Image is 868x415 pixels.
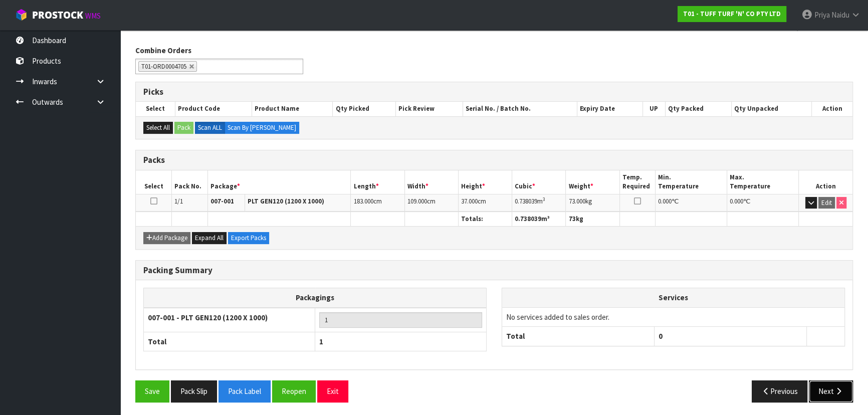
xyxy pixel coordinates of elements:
[85,11,101,21] small: WMS
[195,234,224,242] span: Expand All
[210,197,234,205] strong: 007-001
[248,197,324,205] strong: PLT GEN120 (1200 X 1000)
[171,380,217,402] button: Pack Slip
[319,337,323,346] span: 1
[351,194,404,212] td: cm
[144,288,487,308] th: Packagings
[658,197,672,205] span: 0.000
[317,380,348,402] button: Exit
[135,380,169,402] button: Save
[809,380,853,402] button: Next
[175,102,252,116] th: Product Code
[818,197,835,209] button: Edit
[174,122,193,134] button: Pack
[642,102,665,116] th: UP
[351,170,404,194] th: Length
[207,170,351,194] th: Package
[543,196,545,202] sup: 3
[192,232,227,244] button: Expand All
[730,197,743,205] span: 0.000
[172,170,208,194] th: Pack No.
[568,197,585,205] span: 73.000
[566,212,619,227] th: kg
[461,197,478,205] span: 37.000
[619,170,656,194] th: Temp. Required
[404,170,458,194] th: Width
[683,10,781,18] strong: T01 - TUFF TURF 'N' CO PTY LTD
[515,197,537,205] span: 0.738039
[135,38,853,409] span: Pack
[799,170,852,194] th: Action
[512,170,566,194] th: Cubic
[141,62,186,71] span: T01-ORD0004705
[144,332,315,351] th: Total
[727,170,799,194] th: Max. Temperature
[272,380,316,402] button: Reopen
[458,170,512,194] th: Height
[143,266,845,275] h3: Packing Summary
[458,212,512,227] th: Totals:
[814,10,830,20] span: Priya
[811,102,852,116] th: Action
[656,194,727,212] td: ℃
[512,212,566,227] th: m³
[143,122,173,134] button: Select All
[831,10,849,20] span: Naidu
[219,380,271,402] button: Pack Label
[732,102,812,116] th: Qty Unpacked
[727,194,799,212] td: ℃
[656,170,727,194] th: Min. Temperature
[148,313,268,322] strong: 007-001 - PLT GEN120 (1200 X 1000)
[136,170,172,194] th: Select
[228,232,269,244] button: Export Packs
[458,194,512,212] td: cm
[333,102,396,116] th: Qty Picked
[225,122,299,134] label: Scan By [PERSON_NAME]
[577,102,642,116] th: Expiry Date
[659,331,663,341] span: 0
[353,197,373,205] span: 183.000
[407,197,427,205] span: 109.000
[568,215,575,223] span: 73
[143,87,845,97] h3: Picks
[512,194,566,212] td: m
[678,6,786,22] a: T01 - TUFF TURF 'N' CO PTY LTD
[195,122,225,134] label: Scan ALL
[515,215,541,223] span: 0.738039
[566,170,619,194] th: Weight
[502,288,844,307] th: Services
[32,9,83,22] span: ProStock
[136,102,175,116] th: Select
[15,9,28,21] img: cube-alt.png
[404,194,458,212] td: cm
[502,327,655,346] th: Total
[752,380,808,402] button: Previous
[463,102,577,116] th: Serial No. / Batch No.
[396,102,463,116] th: Pick Review
[174,197,183,205] span: 1/1
[502,307,844,326] td: No services added to sales order.
[143,232,190,244] button: Add Package
[566,194,619,212] td: kg
[665,102,731,116] th: Qty Packed
[252,102,333,116] th: Product Name
[143,155,845,165] h3: Packs
[135,45,191,56] label: Combine Orders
